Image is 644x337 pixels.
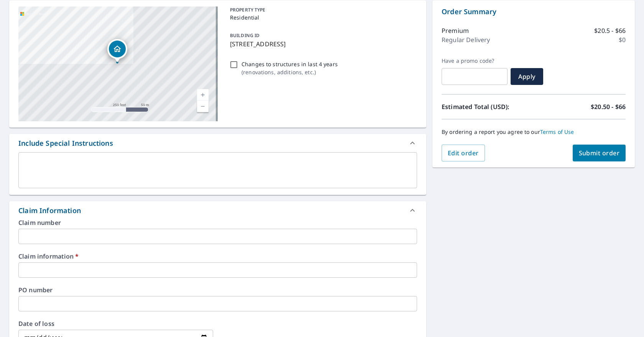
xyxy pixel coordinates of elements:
p: ( renovations, additions, etc. ) [242,68,338,76]
span: Apply [517,72,537,81]
p: Residential [230,13,414,21]
a: Current Level 17, Zoom In [197,89,209,101]
button: Submit order [573,145,626,161]
label: Have a promo code? [442,57,508,64]
p: [STREET_ADDRESS] [230,39,414,49]
button: Edit order [442,145,485,161]
p: $20.5 - $66 [594,26,626,35]
p: Regular Delivery [442,35,490,44]
label: PO number [18,287,417,293]
p: By ordering a report you agree to our [442,129,626,135]
a: Terms of Use [540,128,574,135]
p: Changes to structures in last 4 years [242,60,338,68]
p: $0 [619,35,626,44]
p: PROPERTY TYPE [230,7,414,13]
p: Premium [442,26,469,35]
p: Estimated Total (USD): [442,102,534,111]
div: Claim Information [18,205,81,216]
div: Claim Information [9,201,426,220]
div: Include Special Instructions [18,138,113,148]
label: Claim number [18,220,417,226]
a: Current Level 17, Zoom Out [197,101,209,112]
span: Submit order [579,149,620,157]
p: BUILDING ID [230,32,260,39]
div: Include Special Instructions [9,134,426,152]
div: Dropped pin, building 1, Residential property, 1260 N Main St Altura, MN 55910 [107,39,127,63]
p: $20.50 - $66 [591,102,626,111]
label: Claim information [18,253,417,259]
span: Edit order [448,149,479,157]
p: Order Summary [442,7,626,17]
label: Date of loss [18,321,213,327]
button: Apply [511,68,543,85]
